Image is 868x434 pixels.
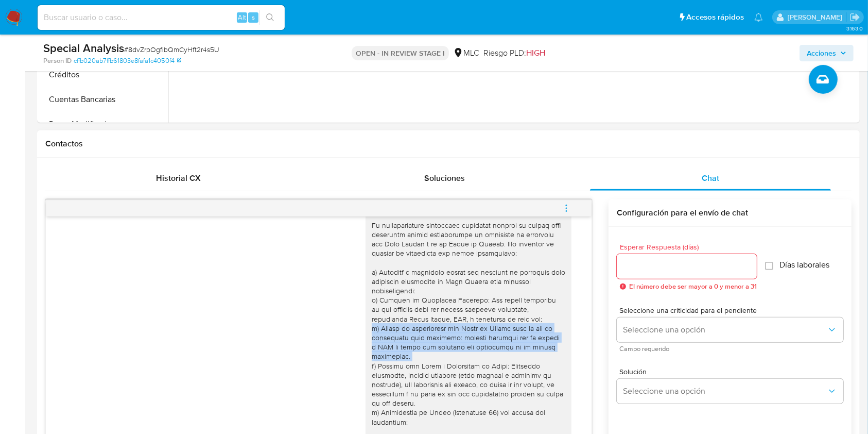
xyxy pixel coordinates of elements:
span: # 8dvZrpOgfibQmCyHft2r4s5U [124,44,219,55]
h1: Contactos [45,139,852,149]
input: Buscar usuario o caso... [38,11,285,24]
button: Seleccione una opción [617,379,843,404]
span: Seleccione una opción [623,325,827,335]
div: MLC [453,47,479,59]
p: nicolas.luzardo@mercadolibre.com [788,12,846,22]
span: Solución [619,368,846,375]
span: Campo requerido [619,346,846,352]
p: OPEN - IN REVIEW STAGE I [352,46,449,60]
span: 3.163.0 [846,24,863,32]
span: Esperar Respuesta (días) [620,243,760,251]
b: Special Analysis [43,40,124,56]
span: HIGH [526,47,545,59]
span: Historial CX [156,172,201,184]
span: s [252,12,255,22]
span: Días laborales [779,260,829,270]
b: Person ID [43,56,72,65]
a: cffb020ab7ffb61803e8fafa1c4050f4 [74,56,181,65]
button: Cuentas Bancarias [40,87,168,112]
button: Acciones [800,45,854,61]
input: Días laborales [765,262,773,270]
span: Chat [702,172,719,184]
button: search-icon [259,10,281,25]
span: Soluciones [424,172,465,184]
a: Salir [849,12,860,23]
button: Seleccione una opción [617,318,843,342]
button: menu-action [549,196,583,221]
input: days_to_wait [617,260,757,273]
span: Accesos rápidos [686,12,744,23]
span: Seleccione una criticidad para el pendiente [619,307,846,314]
button: Datos Modificados [40,112,168,137]
span: Riesgo PLD: [483,47,545,59]
a: Notificaciones [754,13,763,22]
button: Créditos [40,62,168,87]
span: Seleccione una opción [623,386,827,396]
span: Acciones [807,45,836,61]
span: Alt [238,12,246,22]
span: El número debe ser mayor a 0 y menor a 31 [629,283,757,290]
h3: Configuración para el envío de chat [617,208,843,218]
